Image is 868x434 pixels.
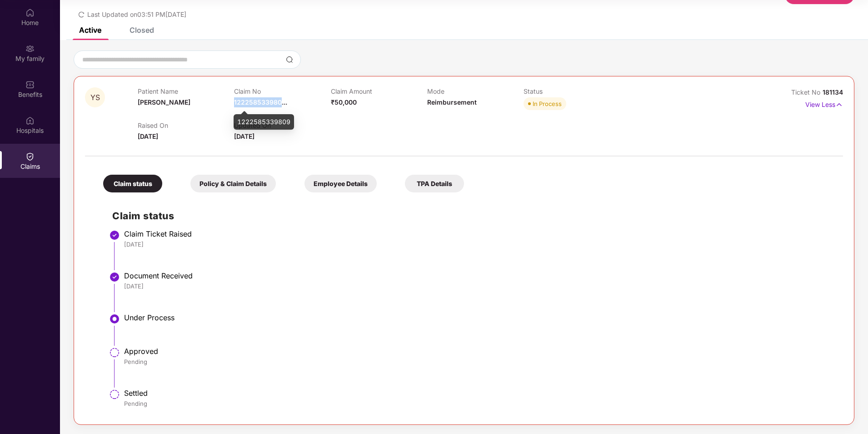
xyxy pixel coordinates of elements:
[427,98,477,106] span: Reimbursement
[79,25,101,35] div: Active
[533,99,562,108] div: In Process
[109,389,120,400] img: svg+xml;base64,PHN2ZyBpZD0iU3RlcC1QZW5kaW5nLTMyeDMyIiB4bWxucz0iaHR0cDovL3d3dy53My5vcmcvMjAwMC9zdm...
[124,313,834,322] div: Under Process
[78,10,85,18] span: redo
[286,56,293,63] img: svg+xml;base64,PHN2ZyBpZD0iU2VhcmNoLTMyeDMyIiB4bWxucz0iaHR0cDovL3d3dy53My5vcmcvMjAwMC9zdmciIHdpZH...
[138,132,158,140] span: [DATE]
[524,87,620,95] p: Status
[87,10,186,18] span: Last Updated on 03:51 PM[DATE]
[25,8,35,17] img: svg+xml;base64,PHN2ZyBpZD0iSG9tZSIgeG1sbnM9Imh0dHA6Ly93d3cudzMub3JnLzIwMDAvc3ZnIiB3aWR0aD0iMjAiIG...
[234,132,254,140] span: [DATE]
[124,399,834,408] div: Pending
[109,347,120,358] img: svg+xml;base64,PHN2ZyBpZD0iU3RlcC1QZW5kaW5nLTMyeDMyIiB4bWxucz0iaHR0cDovL3d3dy53My5vcmcvMjAwMC9zdm...
[805,97,843,110] p: View Less
[234,114,294,130] div: 1222585339809
[124,229,834,238] div: Claim Ticket Raised
[109,313,120,324] img: svg+xml;base64,PHN2ZyBpZD0iU3RlcC1BY3RpdmUtMzJ4MzIiIHhtbG5zPSJodHRwOi8vd3d3LnczLm9yZy8yMDAwL3N2Zy...
[823,88,843,96] span: 181134
[25,152,35,161] img: svg+xml;base64,PHN2ZyBpZD0iQ2xhaW0iIHhtbG5zPSJodHRwOi8vd3d3LnczLm9yZy8yMDAwL3N2ZyIgd2lkdGg9IjIwIi...
[25,44,35,53] img: svg+xml;base64,PHN2ZyB3aWR0aD0iMjAiIGhlaWdodD0iMjAiIHZpZXdCb3g9IjAgMCAyMCAyMCIgZmlsbD0ibm9uZSIgeG...
[791,88,823,96] span: Ticket No
[234,98,287,106] span: 122258533980...
[109,272,120,283] img: svg+xml;base64,PHN2ZyBpZD0iU3RlcC1Eb25lLTMyeDMyIiB4bWxucz0iaHR0cDovL3d3dy53My5vcmcvMjAwMC9zdmciIH...
[130,25,154,35] div: Closed
[138,98,190,106] span: [PERSON_NAME]
[124,271,834,280] div: Document Received
[138,121,234,129] p: Raised On
[835,100,843,110] img: svg+xml;base64,PHN2ZyB4bWxucz0iaHR0cDovL3d3dy53My5vcmcvMjAwMC9zdmciIHdpZHRoPSIxNyIgaGVpZ2h0PSIxNy...
[405,175,464,192] div: TPA Details
[124,358,834,366] div: Pending
[427,87,524,95] p: Mode
[124,282,834,290] div: [DATE]
[103,175,162,192] div: Claim status
[138,87,234,95] p: Patient Name
[109,230,120,241] img: svg+xml;base64,PHN2ZyBpZD0iU3RlcC1Eb25lLTMyeDMyIiB4bWxucz0iaHR0cDovL3d3dy53My5vcmcvMjAwMC9zdmciIH...
[124,347,834,356] div: Approved
[190,175,276,192] div: Policy & Claim Details
[124,240,834,248] div: [DATE]
[331,87,427,95] p: Claim Amount
[90,94,100,101] span: YS
[112,208,834,223] h2: Claim status
[234,87,330,95] p: Claim No
[25,80,35,89] img: svg+xml;base64,PHN2ZyBpZD0iQmVuZWZpdHMiIHhtbG5zPSJodHRwOi8vd3d3LnczLm9yZy8yMDAwL3N2ZyIgd2lkdGg9Ij...
[25,116,35,125] img: svg+xml;base64,PHN2ZyBpZD0iSG9zcGl0YWxzIiB4bWxucz0iaHR0cDovL3d3dy53My5vcmcvMjAwMC9zdmciIHdpZHRoPS...
[304,175,377,192] div: Employee Details
[331,98,357,106] span: ₹50,000
[124,389,834,398] div: Settled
